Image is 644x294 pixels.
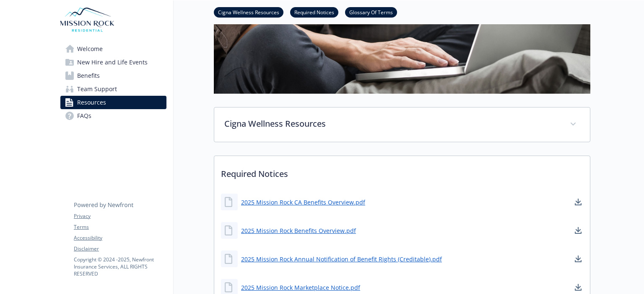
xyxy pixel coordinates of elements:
span: New Hire and Life Events [77,56,148,69]
a: Welcome [60,42,166,56]
a: 2025 Mission Rock CA Benefits Overview.pdf [241,198,365,207]
a: FAQs [60,109,166,123]
a: Disclaimer [74,245,166,253]
a: Accessibility [74,234,166,242]
a: Benefits [60,69,166,82]
a: download document [573,282,583,292]
span: Benefits [77,69,100,82]
p: Copyright © 2024 - 2025 , Newfront Insurance Services, ALL RIGHTS RESERVED [74,256,166,277]
span: Resources [77,96,106,109]
a: download document [573,225,583,235]
a: Required Notices [290,8,338,16]
p: Cigna Wellness Resources [224,118,560,130]
a: Cigna Wellness Resources [214,8,283,16]
span: Welcome [77,42,103,56]
a: 2025 Mission Rock Annual Notification of Benefit Rights (Creditable).pdf [241,255,442,263]
a: 2025 Mission Rock Marketplace Notice.pdf [241,283,360,292]
a: download document [573,254,583,264]
div: Cigna Wellness Resources [214,107,590,142]
a: Resources [60,96,166,109]
a: Terms [74,223,166,231]
span: FAQs [77,109,91,123]
a: Team Support [60,82,166,96]
span: Team Support [77,82,117,96]
a: Glossary Of Terms [345,8,397,16]
a: 2025 Mission Rock Benefits Overview.pdf [241,226,356,235]
a: download document [573,197,583,207]
a: Privacy [74,212,166,220]
p: Required Notices [214,156,590,187]
a: New Hire and Life Events [60,56,166,69]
